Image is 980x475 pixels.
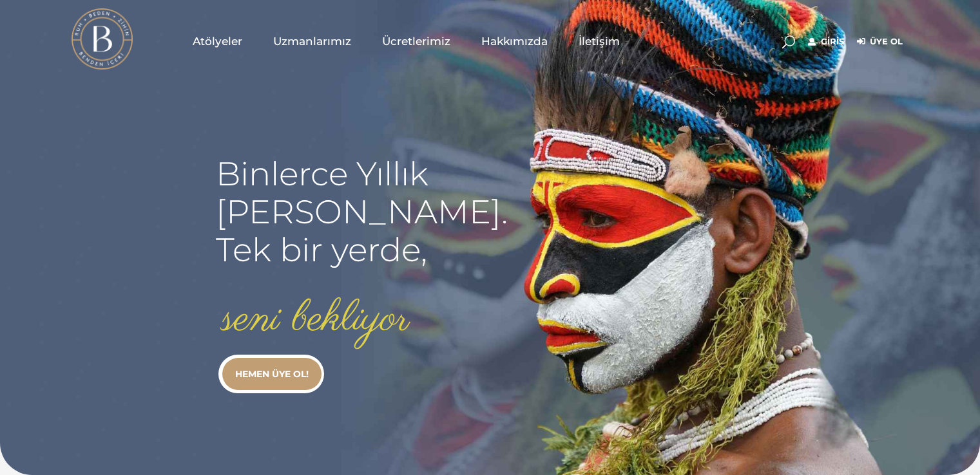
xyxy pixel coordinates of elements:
a: HEMEN ÜYE OL! [222,358,322,390]
img: light logo [72,8,133,70]
a: İletişim [563,9,635,73]
a: Hakkımızda [466,9,563,73]
a: Atölyeler [177,9,258,73]
span: Ücretlerimiz [382,34,450,49]
span: İletişim [579,34,620,49]
span: Atölyeler [193,34,242,49]
rs-layer: Binlerce Yıllık [PERSON_NAME]. Tek bir yerde, [216,155,508,269]
a: Uzmanlarımız [258,9,367,73]
rs-layer: seni bekliyor [222,295,410,344]
a: Ücretlerimiz [367,9,466,73]
span: Uzmanlarımız [273,34,351,49]
a: Üye Ol [857,34,903,50]
span: Hakkımızda [481,34,548,49]
a: Giriş [808,34,844,50]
